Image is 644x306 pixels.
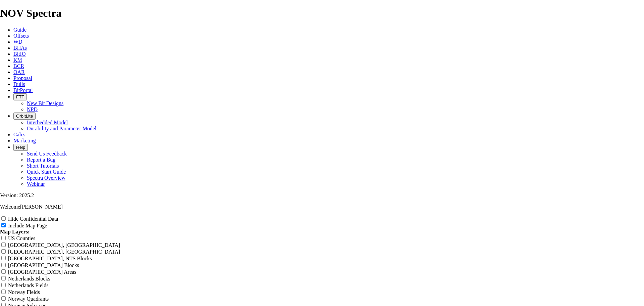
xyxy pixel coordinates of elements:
label: [GEOGRAPHIC_DATA] Blocks [8,262,79,268]
a: Dulls [13,81,25,87]
label: US Counties [8,235,35,241]
a: Proposal [13,75,32,81]
label: Hide Confidential Data [8,216,58,222]
a: New Bit Designs [27,100,63,106]
a: Interbedded Model [27,120,68,125]
button: OrbitLite [13,113,36,120]
span: OrbitLite [16,114,33,119]
a: Quick Start Guide [27,169,66,175]
label: [GEOGRAPHIC_DATA], [GEOGRAPHIC_DATA] [8,249,120,255]
a: OAR [13,69,25,75]
label: [GEOGRAPHIC_DATA] Areas [8,269,76,275]
label: Include Map Page [8,223,47,228]
button: FTT [13,93,27,100]
span: [PERSON_NAME] [20,204,63,210]
a: WD [13,39,22,45]
a: Report a Bug [27,157,55,163]
a: Guide [13,27,26,33]
span: FTT [16,94,24,99]
a: KM [13,57,22,63]
a: Webinar [27,181,45,187]
a: NPD [27,106,38,112]
a: Short Tutorials [27,163,59,169]
a: Calcs [13,132,25,137]
a: Send Us Feedback [27,151,67,157]
label: Netherlands Fields [8,282,48,288]
label: [GEOGRAPHIC_DATA], [GEOGRAPHIC_DATA] [8,242,120,248]
label: [GEOGRAPHIC_DATA], NTS Blocks [8,256,92,261]
span: Help [16,145,25,150]
a: BitIQ [13,51,25,57]
a: BHAs [13,45,27,51]
label: Norway Quadrants [8,296,49,302]
a: Offsets [13,33,29,39]
button: Help [13,144,28,151]
a: Marketing [13,138,36,143]
label: Netherlands Blocks [8,276,50,281]
a: Spectra Overview [27,175,65,181]
label: Norway Fields [8,289,40,295]
a: BCR [13,63,24,69]
a: BitPortal [13,87,33,93]
a: Durability and Parameter Model [27,126,97,131]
